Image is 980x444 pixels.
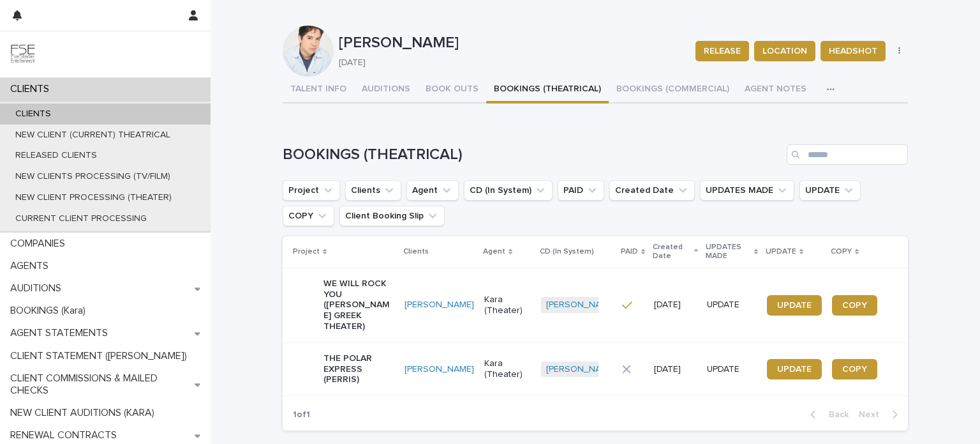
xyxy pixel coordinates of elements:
[842,301,867,310] span: COPY
[754,41,815,61] button: LOCATION
[5,171,181,182] p: NEW CLIENTS PROCESSING (TV/FILM)
[5,150,107,161] p: RELEASED CLIENTS
[5,192,182,203] p: NEW CLIENT PROCESSING (THEATER)
[777,301,812,310] span: UPDATE
[831,245,852,259] p: COPY
[5,350,197,362] p: CLIENT STATEMENT ([PERSON_NAME])
[339,34,685,52] p: [PERSON_NAME]
[654,300,697,310] p: [DATE]
[799,180,861,201] button: UPDATE
[418,77,486,103] button: BOOK OUTS
[762,45,807,57] span: LOCATION
[283,342,908,395] tr: THE POLAR EXPRESS (PERRIS)[PERSON_NAME] Kara (Theater)[PERSON_NAME] [DATE]UPDATEUPDATECOPY
[5,109,61,119] p: CLIENTS
[5,83,59,95] p: CLIENTS
[842,365,867,374] span: COPY
[695,41,749,61] button: RELEASE
[800,409,854,420] button: Back
[5,238,75,250] p: COMPANIES
[5,429,127,441] p: RENEWAL CONTRACTS
[345,180,401,201] button: Clients
[706,240,751,264] p: UPDATES MADE
[829,45,877,57] span: HEADSHOT
[283,180,340,201] button: Project
[704,45,741,57] span: RELEASE
[484,358,531,380] p: Kara (Theater)
[406,180,459,201] button: Agent
[546,364,616,375] a: [PERSON_NAME]
[484,295,531,316] p: Kara (Theater)
[354,77,418,103] button: AUDITIONS
[621,245,638,259] p: PAID
[787,144,908,165] input: Search
[5,260,59,272] p: AGENTS
[293,245,320,259] p: Project
[323,353,394,385] p: THE POLAR EXPRESS (PERRIS)
[700,180,794,201] button: UPDATES MADE
[832,295,877,316] a: COPY
[707,364,757,375] p: UPDATE
[283,399,320,431] p: 1 of 1
[707,300,757,310] p: UPDATE
[737,77,814,103] button: AGENT NOTES
[820,41,886,61] button: HEADSHOT
[483,245,505,259] p: Agent
[5,130,181,141] p: NEW CLIENT (CURRENT) THEATRICAL
[5,372,195,397] p: CLIENT COMMISSIONS & MAILED CHECKS
[777,365,812,374] span: UPDATE
[609,77,737,103] button: BOOKINGS (COMMERCIAL)
[339,206,445,226] button: Client Booking Slip
[403,245,429,259] p: Clients
[5,213,157,224] p: CURRENT CLIENT PROCESSING
[405,364,474,375] a: [PERSON_NAME]
[653,240,691,264] p: Created Date
[283,146,782,164] h1: BOOKINGS (THEATRICAL)
[283,206,334,226] button: COPY
[859,410,887,419] span: Next
[767,359,822,379] a: UPDATE
[5,282,71,295] p: AUDITIONS
[486,77,609,103] button: BOOKINGS (THEATRICAL)
[464,180,553,201] button: CD (In System)
[854,409,908,420] button: Next
[821,410,849,419] span: Back
[540,245,594,259] p: CD (In System)
[5,407,165,419] p: NEW CLIENT AUDITIONS (KARA)
[323,279,394,332] p: WE WILL ROCK YOU ([PERSON_NAME] GREEK THEATER)
[609,180,695,201] button: Created Date
[546,300,616,310] a: [PERSON_NAME]
[283,268,908,342] tr: WE WILL ROCK YOU ([PERSON_NAME] GREEK THEATER)[PERSON_NAME] Kara (Theater)[PERSON_NAME] [DATE]UPD...
[405,300,474,310] a: [PERSON_NAME]
[5,305,96,317] p: BOOKINGS (Kara)
[5,327,118,339] p: AGENT STATEMENTS
[558,180,604,201] button: PAID
[832,359,877,379] a: COPY
[10,42,36,67] img: 9JgRvJ3ETPGCJDhvPVA5
[283,77,354,103] button: TALENT INFO
[339,57,680,68] p: [DATE]
[654,364,697,375] p: [DATE]
[767,295,822,316] a: UPDATE
[766,245,796,259] p: UPDATE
